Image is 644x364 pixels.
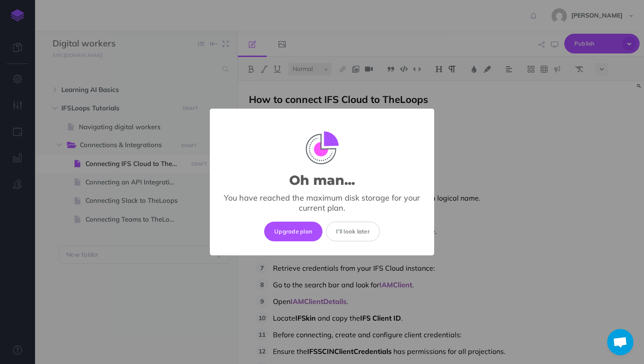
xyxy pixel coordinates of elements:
img: Plan Quota Reached Image [306,131,339,164]
button: I'll look later [326,222,380,241]
h2: Oh man... [289,173,355,187]
div: You have reached the maximum disk storage for your current plan. [224,193,420,213]
button: Upgrade plan [264,222,322,241]
div: Open chat [607,329,633,355]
